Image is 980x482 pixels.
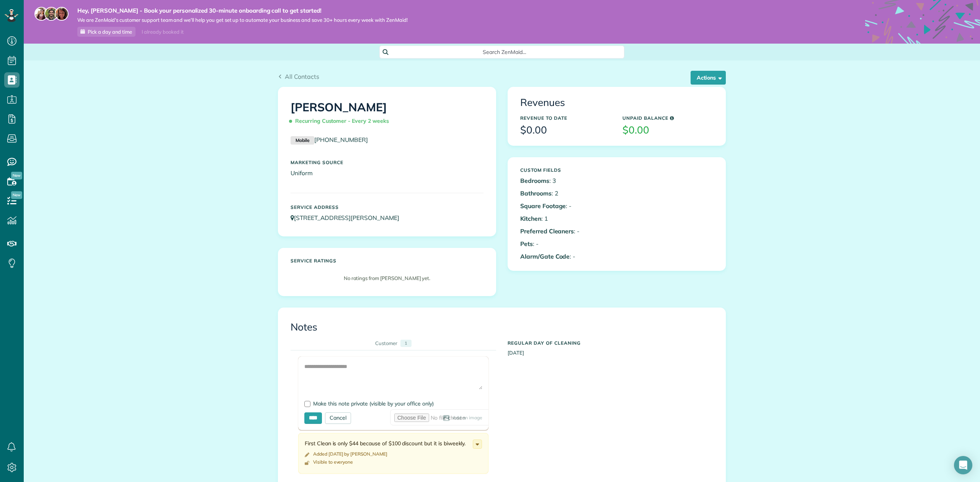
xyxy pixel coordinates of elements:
p: : 1 [520,214,611,223]
span: New [11,172,22,179]
div: Open Intercom Messenger [954,456,972,474]
small: Mobile [291,136,314,145]
span: Make this note private (visible by your office only) [313,400,434,407]
p: : - [520,227,611,236]
div: Customer [375,340,397,347]
p: : 2 [520,189,611,198]
b: Pets [520,240,533,248]
b: Alarm/Gate Code [520,252,570,260]
span: Pick a day and time [88,29,132,35]
h5: Custom Fields [520,168,611,173]
b: Bedrooms [520,177,549,184]
h3: $0.00 [520,125,611,136]
b: Preferred Cleaners [520,227,574,235]
b: Square Footage [520,202,566,210]
p: Uniform [291,169,483,177]
img: maria-72a9807cf96188c08ef61303f053569d2e2a8a1cde33d635c8a3ac13582a053d.jpg [34,7,48,21]
span: All Contacts [285,73,319,80]
h3: Revenues [520,97,713,108]
a: Mobile[PHONE_NUMBER] [291,136,368,143]
h5: Revenue to Date [520,116,611,120]
img: jorge-587dff0eeaa6aab1f244e6dc62b8924c3b6ad411094392a53c71c6c4a576187d.jpg [44,7,58,21]
p: No ratings from [PERSON_NAME] yet. [294,275,480,282]
div: Cancel [325,412,351,424]
h3: $0.00 [622,125,713,136]
div: [DATE] [502,337,719,357]
strong: Hey, [PERSON_NAME] - Book your personalized 30-minute onboarding call to get started! [77,7,408,15]
span: Recurring Customer - Every 2 weeks [291,114,392,128]
h5: Regular day of cleaning [508,340,713,345]
div: I already booked it [137,27,188,37]
p: : 3 [520,176,611,185]
h5: Service Address [291,205,483,210]
p: : - [520,239,611,248]
span: New [11,191,22,199]
p: : - [520,252,611,261]
a: Pick a day and time [77,27,136,37]
b: Kitchen [520,215,541,222]
a: [STREET_ADDRESS][PERSON_NAME] [291,214,407,221]
b: Bathrooms [520,189,552,197]
button: Actions [691,71,726,85]
div: Visible to everyone [313,459,353,465]
img: michelle-19f622bdf1676172e81f8f8fba1fb50e276960ebfe0243fe18214015130c80e4.jpg [55,7,69,21]
h5: Service ratings [291,258,483,263]
h5: Marketing Source [291,160,483,165]
h1: [PERSON_NAME] [291,101,483,128]
a: All Contacts [278,72,319,81]
h5: Unpaid Balance [622,116,713,120]
div: First Clean is only $44 because of $100 discount but it is biweekly. [305,440,473,447]
h3: Notes [291,322,713,333]
p: : - [520,202,611,210]
div: 1 [400,340,412,347]
time: Added [DATE] by [PERSON_NAME] [313,451,387,457]
span: We are ZenMaid’s customer support team and we’ll help you get set up to automate your business an... [77,17,408,23]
